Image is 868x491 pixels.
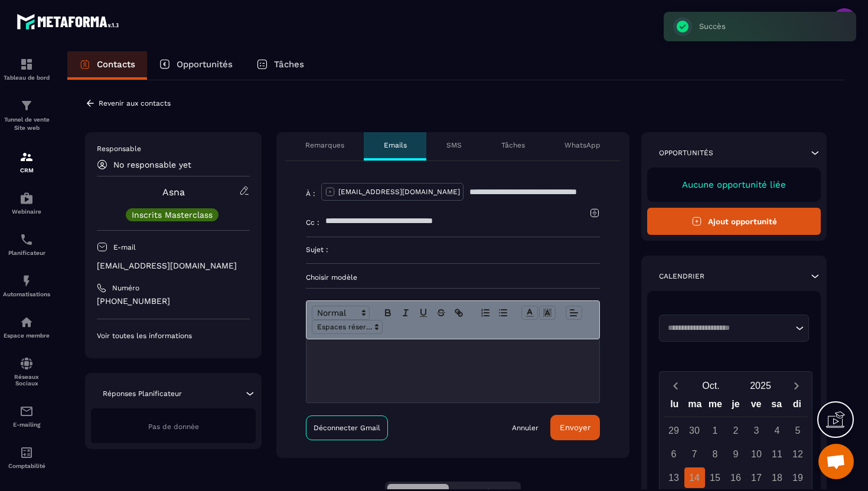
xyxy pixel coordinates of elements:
img: accountant [19,446,34,460]
div: 16 [726,467,746,488]
p: Sujet : [306,245,328,254]
p: SMS [446,140,462,150]
a: automationsautomationsEspace membre [3,306,50,348]
p: Contacts [97,59,135,70]
div: 8 [705,444,726,464]
a: Annuler [512,423,539,433]
img: automations [19,274,34,288]
p: Tableau de bord [3,74,50,81]
p: CRM [3,167,50,174]
div: 5 [788,420,808,441]
div: 15 [705,467,726,488]
div: Ouvrir le chat [818,444,854,479]
div: me [705,396,726,417]
p: Revenir aux contacts [99,99,171,107]
button: Next month [785,378,807,394]
p: Opportunités [177,59,233,70]
div: 3 [746,420,767,441]
button: Envoyer [550,415,600,440]
p: Emails [384,140,407,150]
button: Ajout opportunité [647,208,821,235]
img: scheduler [19,233,34,247]
p: E-mailing [3,421,50,428]
a: Asna [162,186,185,198]
a: schedulerschedulerPlanificateur [3,224,50,265]
p: Tunnel de vente Site web [3,116,50,132]
p: Webinaire [3,208,50,215]
a: formationformationCRM [3,141,50,182]
div: 18 [767,467,788,488]
a: formationformationTunnel de vente Site web [3,90,50,141]
a: Contacts [67,51,147,80]
p: Calendrier [659,271,704,281]
img: automations [19,191,34,205]
a: automationsautomationsAutomatisations [3,265,50,306]
div: 17 [746,467,767,488]
p: Automatisations [3,291,50,297]
a: accountantaccountantComptabilité [3,437,50,478]
p: Planificateur [3,250,50,256]
p: [EMAIL_ADDRESS][DOMAIN_NAME] [97,260,250,271]
p: WhatsApp [564,140,601,150]
button: Previous month [664,378,686,394]
p: E-mail [113,243,136,252]
div: 30 [684,420,705,441]
p: Espace membre [3,332,50,339]
a: Déconnecter Gmail [306,415,388,440]
p: Choisir modèle [306,273,600,282]
div: Search for option [659,315,809,342]
p: No responsable yet [113,160,191,169]
a: formationformationTableau de bord [3,48,50,90]
p: Comptabilité [3,463,50,469]
p: [EMAIL_ADDRESS][DOMAIN_NAME] [338,187,460,197]
p: [PHONE_NUMBER] [97,296,250,307]
p: Inscrits Masterclass [132,211,213,219]
span: Pas de donnée [148,423,199,431]
div: 6 [664,444,684,464]
input: Search for option [664,322,792,334]
p: Tâches [274,59,304,70]
div: 13 [664,467,684,488]
p: Cc : [306,218,319,227]
p: Remarques [305,140,344,150]
div: di [787,396,807,417]
div: 11 [767,444,788,464]
button: Open months overlay [686,375,736,396]
img: social-network [19,356,34,371]
p: Réponses Planificateur [103,389,182,398]
div: 29 [664,420,684,441]
div: je [726,396,746,417]
div: 10 [746,444,767,464]
p: Réseaux Sociaux [3,374,50,387]
img: logo [17,11,123,32]
a: Tâches [244,51,316,80]
div: 1 [705,420,726,441]
p: Responsable [97,144,250,153]
p: Aucune opportunité liée [659,179,809,190]
a: social-networksocial-networkRéseaux Sociaux [3,348,50,395]
button: Open years overlay [736,375,785,396]
a: emailemailE-mailing [3,395,50,437]
img: formation [19,57,34,71]
img: formation [19,99,34,113]
p: Voir toutes les informations [97,331,250,341]
div: 19 [788,467,808,488]
img: email [19,404,34,418]
div: lu [664,396,685,417]
p: Numéro [112,283,139,293]
div: 14 [684,467,705,488]
div: 7 [684,444,705,464]
p: Opportunités [659,148,713,158]
img: formation [19,150,34,164]
div: ma [685,396,706,417]
div: sa [766,396,787,417]
div: 9 [726,444,746,464]
p: Tâches [501,140,525,150]
p: À : [306,189,315,198]
div: 2 [726,420,746,441]
div: 12 [788,444,808,464]
a: Opportunités [147,51,244,80]
img: automations [19,315,34,329]
a: automationsautomationsWebinaire [3,182,50,224]
div: 4 [767,420,788,441]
